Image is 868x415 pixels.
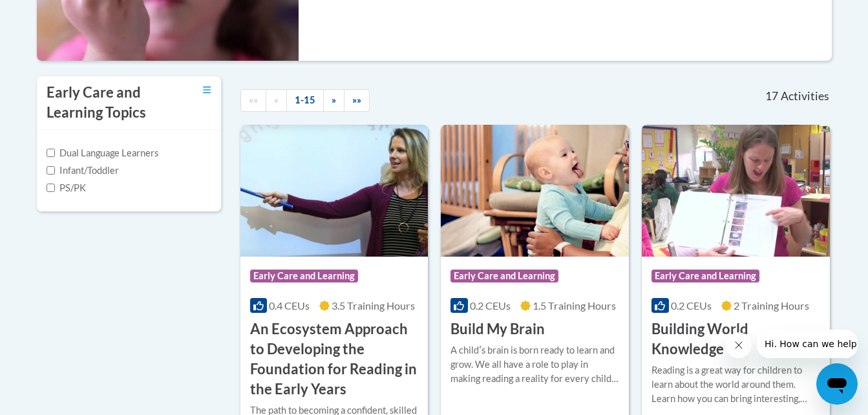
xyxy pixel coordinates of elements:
[765,89,778,103] span: 17
[450,319,545,339] h3: Build My Brain
[441,125,629,257] img: Course Logo
[352,94,361,105] span: »»
[250,319,419,399] h3: An Ecosystem Approach to Developing the Foundation for Reading in the Early Years
[286,89,324,112] a: 1-15
[47,181,86,195] label: PS/PK
[266,89,287,112] a: Previous
[47,146,158,160] label: Dual Language Learners
[240,89,266,112] a: Begining
[332,299,415,312] span: 3.5 Training Hours
[781,89,829,103] span: Activities
[726,332,752,358] iframe: Close message
[651,270,759,282] span: Early Care and Learning
[250,270,358,282] span: Early Care and Learning
[816,363,858,405] iframe: Button to launch messaging window
[642,125,830,257] img: Course Logo
[47,83,169,123] h3: Early Care and Learning Topics
[450,343,619,386] div: A childʹs brain is born ready to learn and grow. We all have a role to play in making reading a r...
[671,299,712,312] span: 0.2 CEUs
[470,299,511,312] span: 0.2 CEUs
[47,166,55,175] input: Checkbox for Options
[203,83,211,97] a: Toggle collapse
[734,299,809,312] span: 2 Training Hours
[323,89,344,112] a: Next
[47,164,119,178] label: Infant/Toddler
[249,94,258,105] span: ««
[332,94,336,105] span: »
[450,270,558,282] span: Early Care and Learning
[344,89,370,112] a: End
[757,330,858,358] iframe: Message from company
[269,299,310,312] span: 0.4 CEUs
[240,125,429,257] img: Course Logo
[651,319,820,359] h3: Building World Knowledge
[533,299,616,312] span: 1.5 Training Hours
[47,149,55,157] input: Checkbox for Options
[274,94,279,105] span: «
[8,9,105,19] span: Hi. How can we help?
[651,363,820,406] div: Reading is a great way for children to learn about the world around them. Learn how you can bring...
[47,184,55,192] input: Checkbox for Options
